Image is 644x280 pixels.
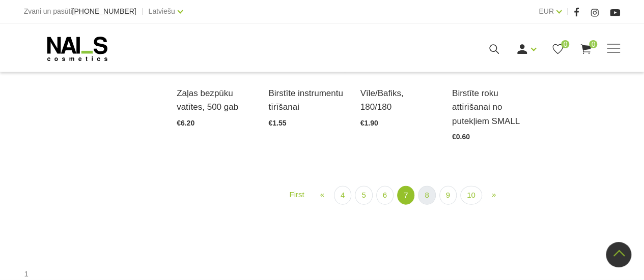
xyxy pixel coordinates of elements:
a: Next [486,186,502,204]
a: 6 [376,186,394,205]
a: 7 [397,186,414,205]
a: 4 [334,186,351,205]
a: Previous [314,186,330,204]
span: €6.20 [177,119,194,127]
a: Latviešu [149,5,175,17]
span: | [567,5,569,18]
span: 0 [589,40,597,48]
span: €1.55 [268,119,286,127]
nav: catalog-product-list [177,186,620,205]
span: 0 [561,40,569,48]
a: EUR [539,5,554,17]
a: Vīle/Bafiks, 180/180 [360,86,437,114]
span: | [142,5,144,18]
a: 9 [439,186,457,205]
a: 0 [579,43,592,55]
span: €0.60 [452,133,470,141]
span: » [492,190,496,199]
span: €1.90 [360,119,378,127]
a: 8 [418,186,435,205]
a: Birstīte instrumentu tīrīšanai [268,86,345,114]
a: 10 [460,186,482,205]
a: [PHONE_NUMBER] [72,8,136,15]
a: First [283,186,310,204]
div: 1 [17,268,628,280]
span: « [320,190,324,199]
a: Birstīte roku attīrīšanai no putekļiem SMALL [452,86,528,128]
a: 5 [355,186,372,205]
div: Zvani un pasūti [24,5,136,18]
a: 0 [551,43,564,55]
a: Zaļas bezpūku vatītes, 500 gab [177,86,253,114]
